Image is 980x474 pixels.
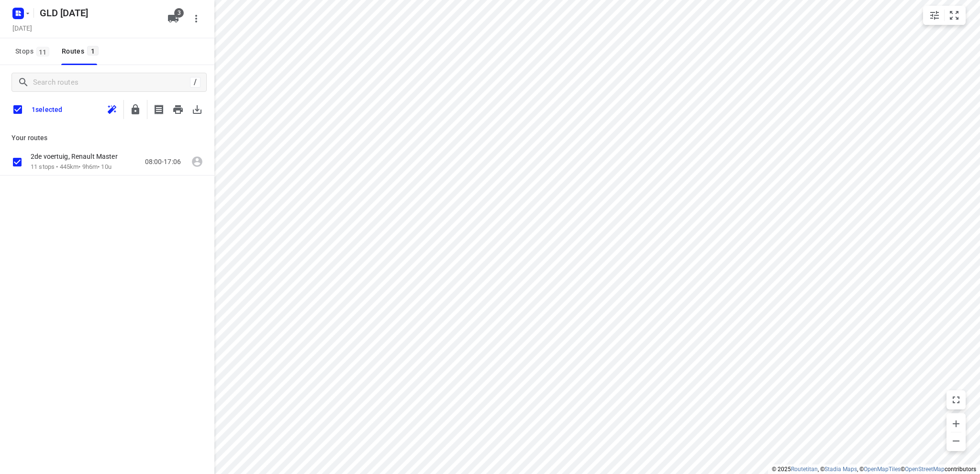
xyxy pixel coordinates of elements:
[32,106,62,113] p: 1 selected
[945,6,964,25] button: Fit zoom
[190,77,200,88] div: /
[102,100,122,119] span: Reoptimize route
[9,22,36,33] h5: [DATE]
[36,47,49,56] span: 11
[174,8,184,18] span: 3
[772,466,976,473] li: © 2025 , © , © © contributors
[36,5,160,21] h5: Rename
[925,6,944,25] button: Map settings
[145,157,181,167] p: 08:00-17:06
[923,6,966,25] div: small contained button group
[8,153,27,172] span: Select
[31,152,123,161] p: 2de voertuig, Renault Master
[188,152,207,171] span: Assign driver
[11,133,203,143] p: Your routes
[15,45,52,57] span: Stops
[164,9,183,28] button: 3
[905,466,945,473] a: OpenStreetMap
[791,466,818,473] a: Routetitan
[62,45,101,57] div: Routes
[188,100,207,119] span: Download route
[87,46,99,55] span: 1
[864,466,901,473] a: OpenMapTiles
[31,163,127,172] p: 11 stops • 445km • 9h6m • 10u
[168,100,188,119] span: Print route
[126,100,145,119] button: Lock route
[33,75,190,90] input: Search routes
[824,466,857,473] a: Stadia Maps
